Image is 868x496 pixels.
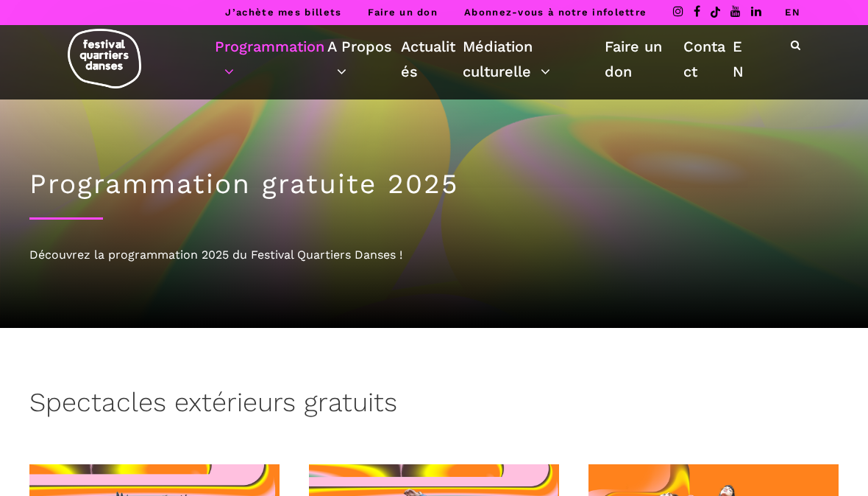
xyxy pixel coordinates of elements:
img: logo-fqd-med [68,29,141,88]
div: Découvrez la programmation 2025 du Festival Quartiers Danses ! [29,245,839,265]
a: Médiation culturelle [463,34,605,84]
a: A Propos [327,34,401,84]
a: EN [733,34,750,84]
a: Actualités [401,34,463,84]
a: Programmation [215,34,327,84]
a: Abonnez-vous à notre infolettre [464,7,647,18]
a: Contact [683,34,732,84]
a: Faire un don [368,7,438,18]
a: J’achète mes billets [225,7,341,18]
a: EN [785,7,800,18]
a: Faire un don [605,34,683,84]
h3: Spectacles extérieurs gratuits [29,387,397,424]
h1: Programmation gratuite 2025 [29,168,839,200]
